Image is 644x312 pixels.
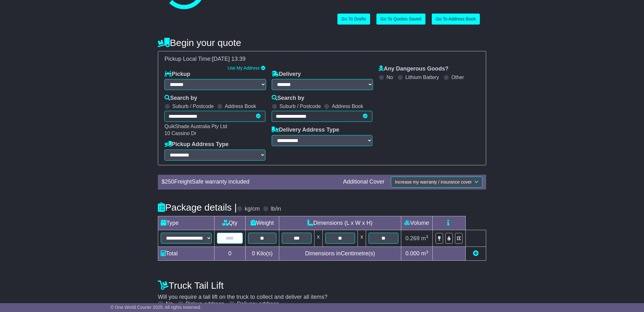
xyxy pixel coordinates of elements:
td: x [358,230,366,247]
label: lb/in [271,206,281,213]
span: © One World Courier 2025. All rights reserved. [110,305,201,310]
label: Suburb / Postcode [172,103,214,109]
label: Pickup Address Type [164,141,229,148]
span: m [421,250,428,257]
sup: 3 [426,250,428,254]
label: No [166,301,173,308]
label: Address Book [332,103,363,109]
div: Additional Cover [340,179,388,185]
sup: 3 [426,234,428,239]
h4: Begin your quote [158,37,486,48]
td: Weight [246,216,279,230]
h4: Package details | [158,202,237,213]
a: Use My Address [228,65,260,71]
span: QuikShade Australia Pty Ltd [164,124,227,129]
label: Pickup [164,71,190,78]
label: kg/cm [245,206,260,213]
span: 0.269 [405,235,419,241]
div: Will you require a tail lift on the truck to collect and deliver all items? [155,277,489,308]
span: 10 Cassino Dr [164,131,196,136]
div: $ FreightSafe warranty included [158,179,340,185]
td: Dimensions (L x W x H) [279,216,401,230]
a: Go To Quotes Saved [376,14,425,25]
label: Any Dangerous Goods? [379,65,448,72]
label: Lithium Battery [405,74,439,80]
td: Dimensions in Centimetre(s) [279,247,401,261]
span: 0 [252,250,255,257]
span: [DATE] 13:39 [212,56,246,62]
label: Delivery Address Type [272,127,339,133]
label: Search by [164,95,197,102]
label: Address Book [225,103,256,109]
span: m [421,235,428,241]
span: Increase my warranty / insurance cover [395,179,472,184]
a: Add new item [473,250,479,257]
label: No [386,74,393,80]
td: 0 [214,247,245,261]
span: 250 [165,179,174,185]
a: Go To Drafts [337,14,370,25]
label: Pickup address [186,301,224,308]
td: Type [158,216,214,230]
td: Total [158,247,214,261]
h4: Truck Tail Lift [158,280,486,291]
label: Suburb / Postcode [280,103,321,109]
td: x [314,230,322,247]
label: Search by [272,95,304,102]
label: Delivery [272,71,301,78]
td: Kilo(s) [246,247,279,261]
span: 0.000 [405,250,419,257]
td: Qty [214,216,245,230]
button: Increase my warranty / insurance cover [391,177,482,188]
label: Other [451,74,464,80]
div: Pickup Local Time: [161,56,483,63]
a: Go To Address Book [432,14,480,25]
td: Volume [401,216,432,230]
label: Delivery address [237,301,279,308]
